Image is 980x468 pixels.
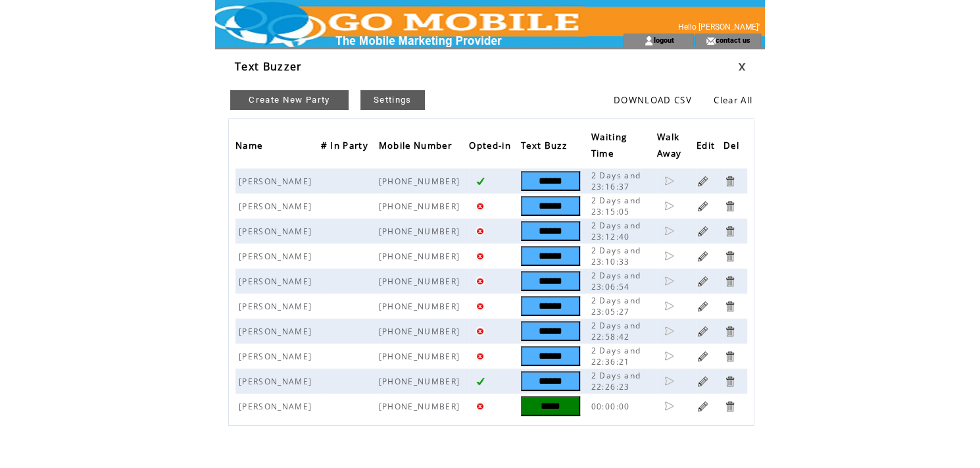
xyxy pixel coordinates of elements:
span: [PHONE_NUMBER] [379,401,464,412]
span: [PERSON_NAME] [239,201,315,212]
a: Click to set as walk away [664,201,674,211]
a: Click to delete [723,275,736,288]
a: Click to set as walk away [664,226,674,236]
a: Click to edit [697,325,709,338]
span: [PHONE_NUMBER] [379,176,464,187]
span: 2 Days and 23:10:33 [591,245,641,267]
span: # In Party [321,136,372,158]
span: [PERSON_NAME] [239,276,315,287]
span: 2 Days and 22:58:42 [591,320,641,342]
a: Click to delete [723,250,736,263]
span: [PERSON_NAME] [239,376,315,387]
span: Walk Away [657,128,685,166]
span: Mobile Number [379,136,455,158]
a: Click to edit [697,250,709,263]
span: 2 Days and 23:12:40 [591,220,641,242]
a: Click to set as walk away [664,376,674,386]
span: [PHONE_NUMBER] [379,351,464,362]
a: Create New Party [230,90,349,110]
span: 2 Days and 23:06:54 [591,270,641,292]
a: Click to edit [697,275,709,288]
a: Clear All [714,94,752,106]
span: [PHONE_NUMBER] [379,201,464,212]
a: Click to set as walk away [664,401,674,411]
a: Click to delete [723,350,736,363]
a: Click to edit [697,175,709,188]
a: Settings [360,90,425,110]
a: Click to set as walk away [664,251,674,261]
span: Name [235,136,266,158]
span: Text Buzz [521,136,570,158]
span: 2 Days and 23:05:27 [591,295,641,317]
img: account_icon.gif [644,36,654,46]
img: contact_us_icon.gif [706,36,716,46]
a: Click to set as walk away [664,276,674,286]
a: Click to delete [723,375,736,388]
a: Click to set as walk away [664,176,674,186]
span: Hello [PERSON_NAME]' [678,22,760,32]
span: 2 Days and 22:26:23 [591,370,641,392]
a: Click to set as walk away [664,351,674,361]
span: Text Buzzer [235,59,303,74]
span: 2 Days and 23:16:37 [591,170,641,192]
a: contact us [716,36,750,44]
span: [PHONE_NUMBER] [379,276,464,287]
span: [PERSON_NAME] [239,301,315,312]
span: [PHONE_NUMBER] [379,301,464,312]
span: [PERSON_NAME] [239,401,315,412]
a: Click to delete [723,225,736,238]
span: [PHONE_NUMBER] [379,326,464,337]
a: Click to delete [723,400,736,413]
a: Click to delete [723,175,736,188]
span: [PERSON_NAME] [239,226,315,237]
a: Click to edit [697,225,709,238]
a: Click to edit [697,350,709,363]
span: Edit [697,136,718,158]
span: Waiting Time [591,128,627,166]
span: [PHONE_NUMBER] [379,251,464,262]
span: 00:00:00 [591,401,633,412]
span: [PHONE_NUMBER] [379,376,464,387]
span: [PERSON_NAME] [239,251,315,262]
a: Click to set as walk away [664,301,674,311]
a: Click to delete [723,200,736,213]
a: Click to edit [697,200,709,213]
span: Del [723,136,743,158]
span: Opted-in [469,136,514,158]
span: 2 Days and 23:15:05 [591,195,641,217]
a: Click to edit [697,300,709,313]
a: DOWNLOAD CSV [614,94,692,106]
a: Click to delete [723,325,736,338]
a: logout [654,36,674,44]
span: [PHONE_NUMBER] [379,226,464,237]
span: [PERSON_NAME] [239,351,315,362]
a: Click to edit [697,400,709,413]
a: Click to delete [723,300,736,313]
span: [PERSON_NAME] [239,326,315,337]
a: Click to edit [697,375,709,388]
a: Click to set as walk away [664,326,674,336]
span: 2 Days and 22:36:21 [591,345,641,367]
span: [PERSON_NAME] [239,176,315,187]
